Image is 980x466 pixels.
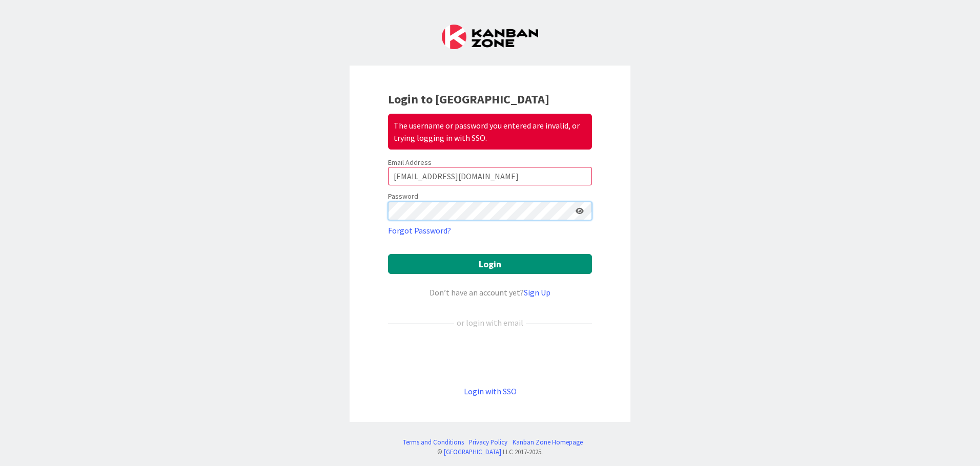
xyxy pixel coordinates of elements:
[464,386,517,396] a: Login with SSO
[403,437,464,447] a: Terms and Conditions
[388,91,549,107] b: Login to [GEOGRAPHIC_DATA]
[454,316,526,329] div: or login with email
[388,254,592,274] button: Login
[388,114,592,150] div: The username or password you entered are invalid, or trying logging in with SSO.
[524,287,550,298] a: Sign Up
[469,437,507,447] a: Privacy Policy
[513,437,583,447] a: Kanban Zone Homepage
[442,25,538,49] img: Kanban Zone
[388,191,418,202] label: Password
[444,448,501,456] a: [GEOGRAPHIC_DATA]
[383,346,597,368] iframe: Sign in with Google Button
[388,224,451,237] a: Forgot Password?
[398,447,583,457] div: © LLC 2017- 2025 .
[388,286,592,299] div: Don’t have an account yet?
[388,158,432,167] label: Email Address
